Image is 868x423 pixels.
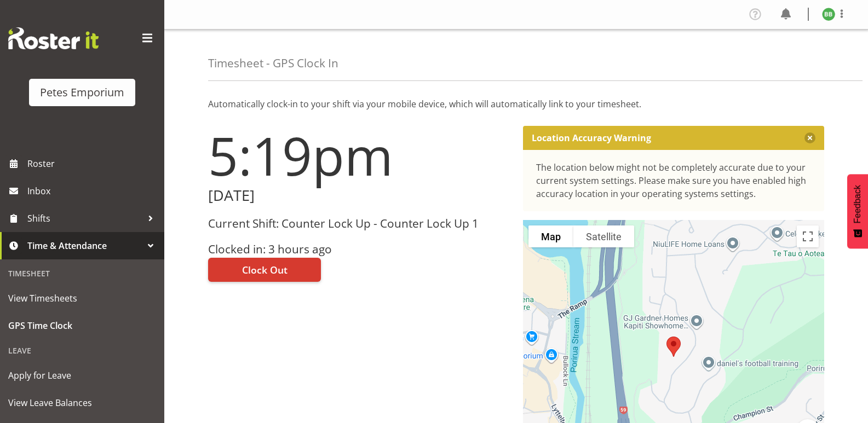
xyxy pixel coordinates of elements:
div: Leave [3,339,162,362]
span: View Timesheets [8,290,156,306]
a: View Timesheets [3,285,162,312]
h4: Timesheet - GPS Clock In [208,57,338,69]
span: Inbox [27,183,159,199]
span: Time & Attendance [27,237,142,254]
button: Feedback - Show survey [847,174,868,248]
span: Roster [27,155,159,172]
span: Feedback [853,185,863,223]
span: GPS Time Clock [8,317,156,334]
h2: [DATE] [208,187,510,204]
span: Shifts [27,210,142,227]
div: Petes Emporium [40,84,124,101]
button: Close message [804,132,815,143]
span: Apply for Leave [8,367,156,384]
p: Automatically clock-in to your shift via your mobile device, which will automatically link to you... [208,97,824,111]
div: Timesheet [3,262,162,285]
a: Apply for Leave [3,362,162,389]
a: GPS Time Clock [3,312,162,339]
h3: Current Shift: Counter Lock Up - Counter Lock Up 1 [208,217,510,230]
span: Clock Out [242,263,288,277]
div: The location below might not be completely accurate due to your current system settings. Please m... [536,161,812,200]
button: Toggle fullscreen view [797,225,819,247]
img: beena-bist9974.jpg [822,8,835,21]
a: View Leave Balances [3,389,162,416]
span: View Leave Balances [8,395,156,411]
button: Show satellite imagery [573,225,634,247]
h3: Clocked in: 3 hours ago [208,243,510,256]
img: Rosterit website logo [8,27,99,49]
p: Location Accuracy Warning [532,132,651,143]
button: Show street map [528,225,573,247]
h1: 5:19pm [208,126,510,185]
button: Clock Out [208,258,321,282]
